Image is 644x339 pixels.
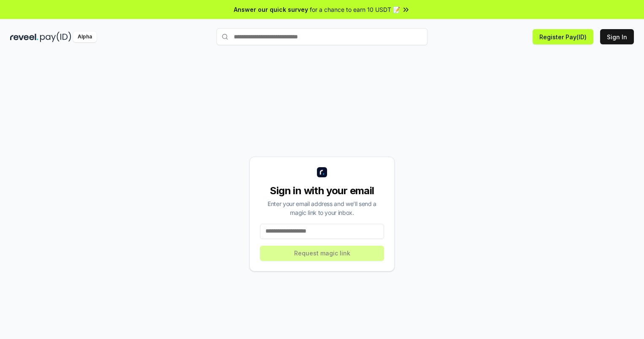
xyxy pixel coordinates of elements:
div: Sign in with your email [260,184,384,198]
button: Sign In [600,29,634,44]
button: Register Pay(ID) [533,29,593,44]
img: pay_id [40,32,71,42]
span: Answer our quick survey [234,5,308,14]
img: logo_small [317,167,327,177]
div: Enter your email address and we’ll send a magic link to your inbox. [260,199,384,217]
div: Alpha [73,32,97,42]
img: reveel_dark [10,32,38,42]
span: for a chance to earn 10 USDT 📝 [310,5,400,14]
